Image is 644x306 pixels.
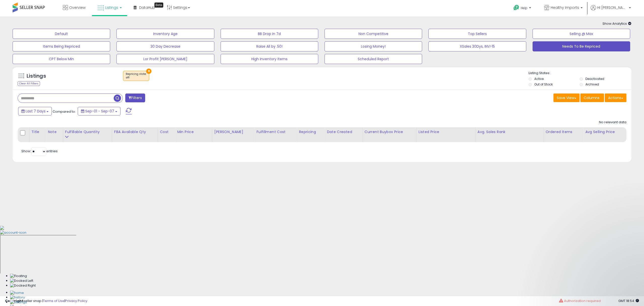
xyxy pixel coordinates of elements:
button: Lor Profit [PERSON_NAME] [116,54,214,64]
label: Out of Stock [534,82,553,86]
button: XSales 30Dys, INV>15 [428,41,526,51]
div: Clear All Filters [18,81,40,86]
div: Fulfillable Quantity [65,129,110,135]
div: Cost [160,129,173,135]
button: Last 7 Days [18,107,52,115]
button: Needs To Be Repriced [533,41,630,51]
span: Show: entries [21,149,58,154]
img: Home [10,291,24,295]
button: × [146,69,151,74]
img: Floating [10,274,27,279]
button: 30 Day Decrease [116,41,214,51]
button: Sep-01 - Sep-07 [78,107,120,115]
label: Archived [585,82,599,86]
span: Show Analytics [602,21,631,26]
span: Help [521,6,528,10]
div: off [126,76,146,79]
div: Date Created [327,129,360,135]
div: Current Buybox Price [365,129,414,135]
div: Listed Price [419,129,473,135]
a: Hi [PERSON_NAME] [591,5,631,16]
img: Docked Left [10,279,33,283]
button: Scheduled Report [325,54,422,64]
button: Columns [580,94,604,102]
button: Actions [605,94,626,102]
img: Docked Right [10,283,36,288]
label: Deactivated [585,77,604,81]
button: Raise All by .50! [221,41,318,51]
span: DataHub [139,5,155,10]
div: [PERSON_NAME] [214,129,252,135]
button: High Inventory Items [221,54,318,64]
div: Note [48,129,61,135]
span: Last 7 Days [26,109,46,114]
label: Active [534,77,544,81]
button: BB Drop in 7d [221,29,318,39]
div: FBA Available Qty [114,129,156,135]
div: Avg Selling Price [585,129,624,135]
button: Losing Money! [325,41,422,51]
div: Avg. Sales Rank [477,129,541,135]
div: Title [31,129,44,135]
h5: Listings [27,73,46,80]
button: Top Sellers [428,29,526,39]
span: Compared to: [53,109,76,114]
span: Hi [PERSON_NAME] [597,5,627,10]
button: Filters [125,94,145,102]
button: CPT Below Min [13,54,110,64]
button: Inventory Age [116,29,214,39]
button: Default [13,29,110,39]
span: Columns [584,95,599,100]
button: Save View [553,94,580,102]
span: Listings [105,5,118,10]
div: Min Price [177,129,210,135]
button: Items Being Repriced [13,41,110,51]
p: Listing States: [529,71,631,76]
img: Settings [10,300,27,305]
i: Get Help [513,5,519,11]
a: Help [509,1,536,16]
div: Ordered Items [546,129,581,135]
div: Repricing [299,129,323,135]
button: Non Competitive [325,29,422,39]
img: History [10,295,25,300]
span: Healthy Imports [551,5,579,10]
span: Overview [69,5,86,10]
div: Tooltip anchor [154,3,163,8]
span: Sep-01 - Sep-07 [85,109,114,114]
div: No relevant data [599,120,626,125]
button: Selling @ Max [533,29,630,39]
span: Repricing state : [126,72,146,80]
div: Fulfillment Cost [256,129,295,135]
